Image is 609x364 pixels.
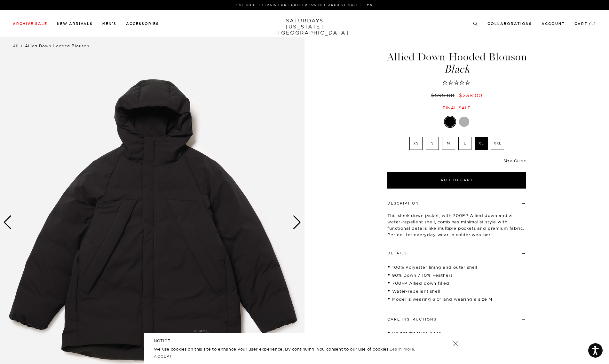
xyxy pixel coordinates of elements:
[387,318,437,321] button: Care Instructions
[278,18,331,36] a: SATURDAYS[US_STATE][GEOGRAPHIC_DATA]
[387,212,526,238] p: This sleek down jacket, with 700FP Allied down and a water-repellent shell, combines minimalist s...
[426,137,439,150] label: S
[442,137,455,150] label: M
[409,137,423,150] label: XS
[387,202,419,205] button: Description
[154,346,432,352] p: We use cookies on this site to enhance your user experience. By continuing, you consent to our us...
[102,22,116,26] a: Men's
[475,137,488,150] label: XL
[387,252,407,255] button: Details
[591,23,594,26] small: 0
[13,22,47,26] a: Archive Sale
[574,22,596,26] a: Cart (0)
[154,354,172,359] a: Accept
[25,43,89,48] span: Allied Down Hooded Blouson
[431,92,457,98] del: $595.00
[387,330,526,336] li: Do not machine wash
[386,105,527,111] div: Final sale
[387,280,526,286] li: 700FP Allied down filled
[386,64,527,74] span: Black
[503,159,526,163] a: Size Guide
[387,288,526,294] li: Water-repellant shell
[126,22,159,26] a: Accessories
[458,137,471,150] label: L
[154,338,455,344] h5: NOTICE
[57,22,93,26] a: New Arrivals
[387,172,526,189] button: Add to Cart
[386,80,527,86] span: Rated 0.0 out of 5 stars 0 reviews
[15,3,594,7] p: Use Code EXTRA15 for Further 15% Off Archive Sale Items
[390,346,414,352] a: Learn more
[3,215,12,229] div: Previous slide
[387,272,526,278] li: 90% Down / 10% Feathers
[387,264,526,270] li: 100% Polyester lining and outer shell
[459,92,482,98] span: $238.00
[293,215,301,229] div: Next slide
[487,22,532,26] a: Collaborations
[387,296,526,302] li: Model is wearing 6'0" and wearing a size M
[491,137,504,150] label: XXL
[13,43,19,48] a: All
[542,22,565,26] a: Account
[386,52,527,74] h1: Allied Down Hooded Blouson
